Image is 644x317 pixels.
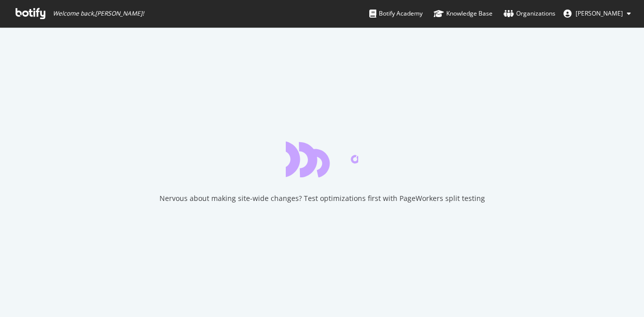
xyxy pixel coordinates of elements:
[159,193,485,203] div: Nervous about making site-wide changes? Test optimizations first with PageWorkers split testing
[434,9,493,19] div: Knowledge Base
[555,6,639,22] button: [PERSON_NAME]
[369,9,423,19] div: Botify Academy
[53,10,144,18] span: Welcome back, [PERSON_NAME] !
[576,9,623,18] span: Bikash Behera
[286,141,358,177] div: animation
[504,9,555,19] div: Organizations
